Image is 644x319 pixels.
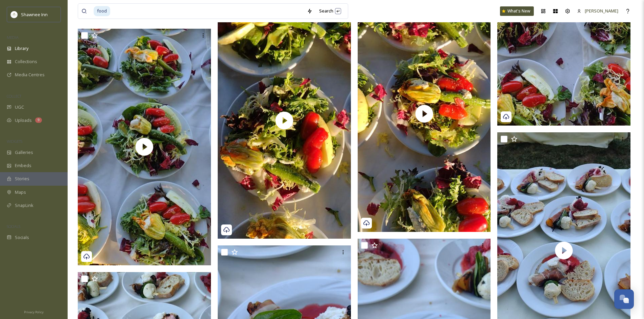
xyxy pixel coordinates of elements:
span: Library [15,45,28,52]
span: food [94,6,110,16]
span: Collections [15,58,37,65]
span: WIDGETS [7,139,22,144]
span: Shawnee Inn [21,11,48,18]
span: Maps [15,189,26,195]
span: SnapLink [15,202,33,209]
img: shawnee-300x300.jpg [11,11,18,18]
span: SOCIALS [7,224,20,229]
button: Open Chat [614,289,634,309]
span: Embeds [15,162,31,169]
div: Search [316,4,344,18]
div: 9 [35,117,42,123]
img: thumbnail [218,2,351,238]
a: Privacy Policy [24,308,44,316]
span: [PERSON_NAME] [585,8,618,14]
span: Stories [15,176,29,182]
span: Socials [15,234,29,241]
span: Uploads [15,117,32,124]
span: MEDIA [7,35,19,40]
span: Media Centres [15,72,45,78]
a: [PERSON_NAME] [574,4,622,18]
span: COLLECT [7,94,21,99]
span: Privacy Policy [24,310,44,314]
img: thumbnail [78,29,211,265]
span: UGC [15,104,24,110]
a: What's New [500,6,534,16]
span: Galleries [15,149,33,156]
